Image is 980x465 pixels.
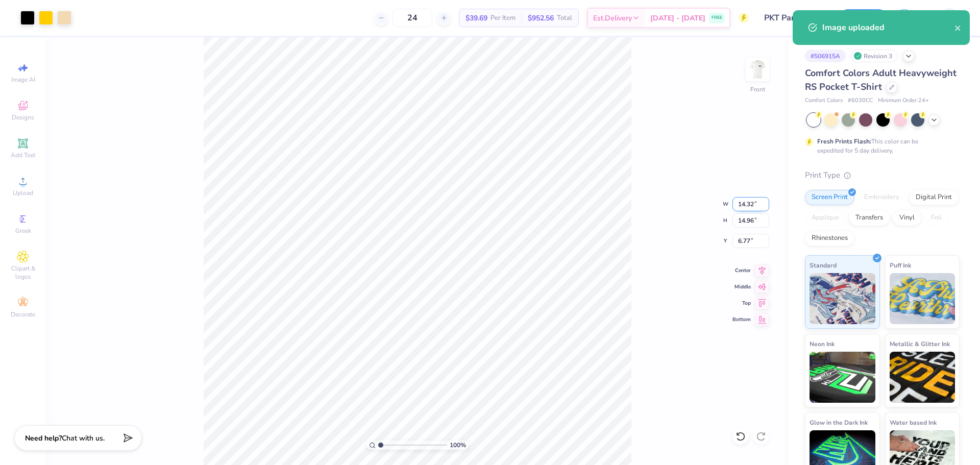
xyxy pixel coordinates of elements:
span: Top [732,300,751,307]
span: Water based Ink [890,417,937,428]
span: Per Item [491,13,516,23]
span: [DATE] - [DATE] [650,13,705,23]
span: Metallic & Glitter Ink [890,338,950,349]
span: # 6030CC [848,96,873,105]
span: Bottom [732,316,751,323]
span: Image AI [11,76,35,84]
span: Middle [732,283,751,290]
span: Chat with us. [62,433,105,443]
img: Puff Ink [890,273,955,324]
span: Designs [12,113,34,121]
span: Decorate [11,310,35,319]
span: Total [557,13,572,23]
div: This color can be expedited for 5 day delivery. [817,137,943,155]
div: Print Type [805,169,960,181]
strong: Need help? [25,433,62,443]
div: Vinyl [893,210,921,226]
span: Add Text [11,151,35,159]
div: # 506915A [805,50,846,62]
span: Clipart & logos [5,264,41,281]
span: $952.56 [528,13,554,23]
img: Standard [810,273,875,324]
input: Untitled Design [756,8,831,28]
img: Metallic & Glitter Ink [890,352,955,403]
div: Foil [924,210,948,226]
div: Applique [805,210,846,226]
span: Greek [15,227,31,235]
strong: Fresh Prints Flash: [817,137,871,145]
div: Rhinestones [805,231,854,246]
span: FREE [712,14,722,21]
div: Front [750,85,765,94]
span: Neon Ink [810,338,835,349]
div: Digital Print [909,190,959,205]
button: close [954,21,962,34]
span: Upload [13,189,33,197]
span: $39.69 [465,13,487,23]
div: Transfers [849,210,890,226]
span: Standard [810,260,837,271]
div: Screen Print [805,190,854,205]
input: – – [393,9,432,27]
img: Front [747,59,768,80]
img: Neon Ink [810,352,875,403]
span: Minimum Order: 24 + [878,96,929,105]
span: Est. Delivery [593,13,632,23]
span: Puff Ink [890,260,911,271]
span: 100 % [450,440,466,450]
div: Embroidery [857,190,906,205]
div: Revision 3 [851,50,898,62]
span: Center [732,267,751,274]
span: Glow in the Dark Ink [810,417,868,428]
span: Comfort Colors [805,96,843,105]
span: Comfort Colors Adult Heavyweight RS Pocket T-Shirt [805,67,957,93]
div: Image uploaded [822,21,954,34]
